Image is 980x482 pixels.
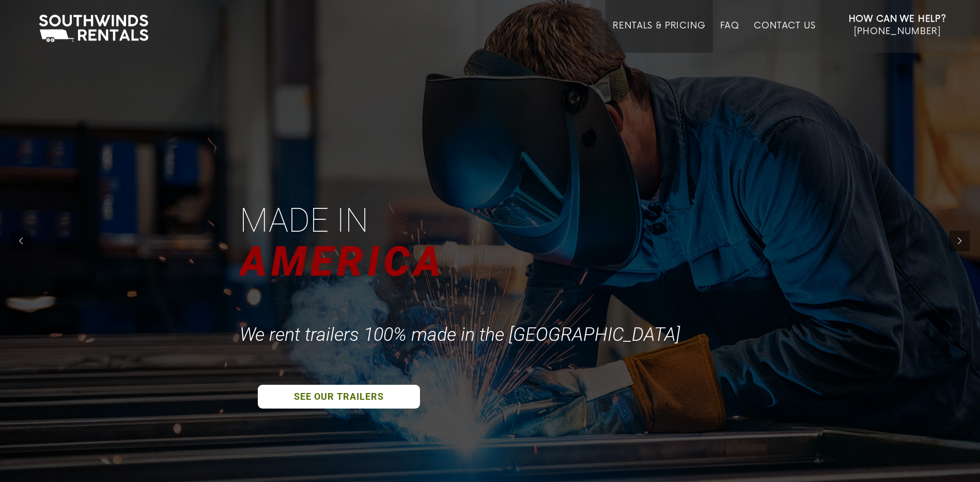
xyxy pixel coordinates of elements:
div: Made in [240,199,374,243]
a: How Can We Help? [PHONE_NUMBER] [849,13,946,45]
div: AMERICA [240,233,450,290]
div: We rent trailers 100% made in the [GEOGRAPHIC_DATA] [240,323,685,346]
span: [PHONE_NUMBER] [854,26,941,37]
strong: How Can We Help? [849,14,946,24]
img: Southwinds Rentals Logo [34,12,153,44]
a: Contact Us [754,21,815,53]
a: SEE OUR TRAILERS [258,385,420,409]
a: FAQ [720,21,740,53]
a: Rentals & Pricing [613,21,705,53]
